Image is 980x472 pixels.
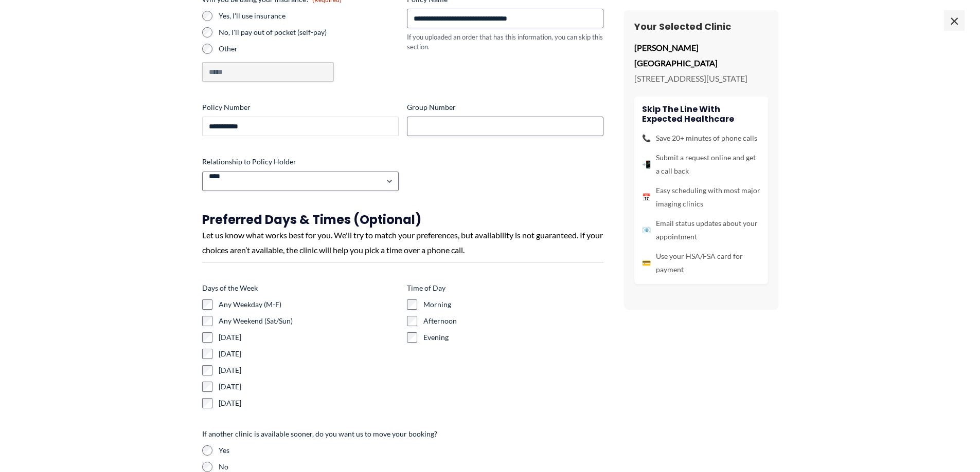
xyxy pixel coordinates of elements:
[219,382,399,392] label: [DATE]
[642,250,760,276] li: Use your HSA/FSA card for payment
[219,316,399,326] label: Any Weekend (Sat/Sun)
[202,102,399,112] label: Policy Number
[219,398,399,408] label: [DATE]
[407,102,603,112] label: Group Number
[407,283,446,293] legend: Time of Day
[423,332,603,343] label: Evening
[634,71,768,86] p: [STREET_ADDRESS][US_STATE]
[202,228,603,258] div: Let us know what works best for you. We'll try to match your preferences, but availability is not...
[642,151,760,178] li: Submit a request online and get a call back
[202,212,603,228] h3: Preferred Days & Times (Optional)
[642,184,760,211] li: Easy scheduling with most major imaging clinics
[423,316,603,326] label: Afternoon
[642,131,760,145] li: Save 20+ minutes of phone calls
[423,299,603,310] label: Morning
[642,191,651,204] span: 📅
[202,429,437,439] legend: If another clinic is available sooner, do you want us to move your booking?
[219,349,399,359] label: [DATE]
[944,10,965,31] span: ×
[219,332,399,343] label: [DATE]
[642,104,760,124] h4: Skip the line with Expected Healthcare
[219,11,399,21] label: Yes, I'll use insurance
[219,462,603,472] label: No
[219,299,399,310] label: Any Weekday (M-F)
[642,131,651,145] span: 📞
[642,256,651,270] span: 💳
[642,158,651,171] span: 📲
[219,27,399,37] label: No, I'll pay out of pocket (self-pay)
[219,365,399,375] label: [DATE]
[202,157,399,167] label: Relationship to Policy Holder
[219,44,399,54] label: Other
[634,40,768,70] p: [PERSON_NAME][GEOGRAPHIC_DATA]
[219,445,603,456] label: Yes
[634,21,768,32] h3: Your Selected Clinic
[642,217,760,243] li: Email status updates about your appointment
[407,32,603,51] div: If you uploaded an order that has this information, you can skip this section.
[202,283,258,293] legend: Days of the Week
[642,223,651,237] span: 📧
[202,62,334,82] input: Other Choice, please specify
